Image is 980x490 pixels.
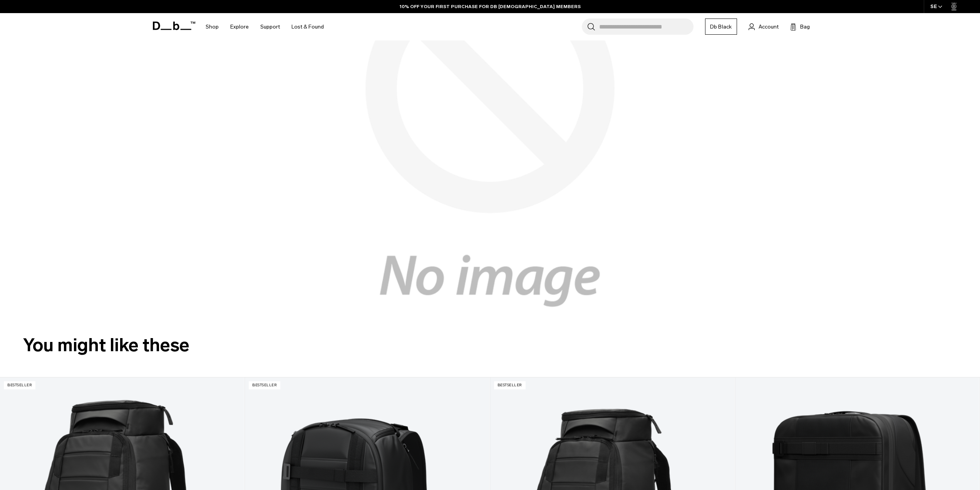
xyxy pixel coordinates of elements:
button: Bag [790,22,810,31]
h1: Oops, you stacked. [167,108,513,197]
span: Account [759,23,779,31]
a: Explore [230,13,249,40]
a: 10% OFF YOUR FIRST PURCHASE FOR DB [DEMOGRAPHIC_DATA] MEMBERS [400,3,581,10]
p: You’re barking up the wrong tree here. Let’s take you back to the homepage, hey? [167,197,352,225]
nav: Main Navigation [200,13,330,40]
h2: You might like these [23,332,962,359]
a: Lost & Found [291,13,324,40]
a: Support [260,13,280,40]
p: Bestseller [494,381,526,389]
p: Bestseller [4,381,35,389]
span: Bag [800,23,810,31]
a: Db Black [705,19,737,35]
a: Account [749,22,779,31]
a: Shop [206,13,219,40]
p: Bestseller [249,381,280,389]
a: Go home [167,269,204,285]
